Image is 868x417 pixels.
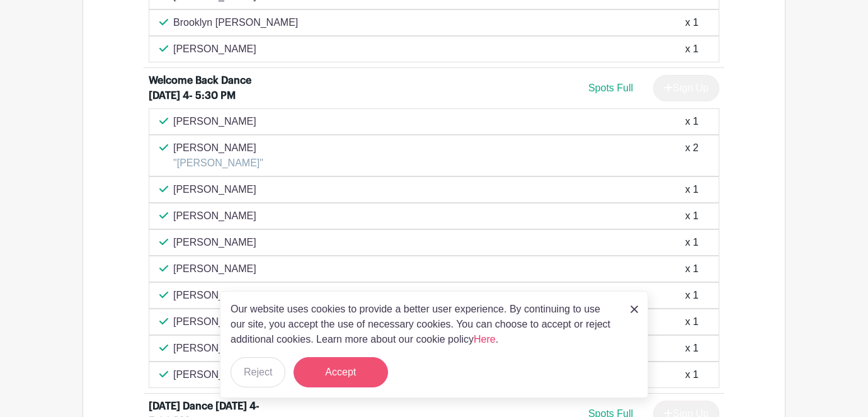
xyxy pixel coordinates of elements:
p: [PERSON_NAME] [173,367,256,382]
p: [PERSON_NAME] [173,288,256,303]
img: close_button-5f87c8562297e5c2d7936805f587ecaba9071eb48480494691a3f1689db116b3.svg [631,306,638,313]
div: x 1 [685,182,699,197]
p: [PERSON_NAME] [173,208,256,224]
button: Accept [294,357,388,387]
p: Brooklyn [PERSON_NAME] [173,15,298,30]
div: x 1 [685,288,699,303]
div: x 1 [685,314,699,329]
div: x 1 [685,367,699,382]
div: Welcome Back Dance [DATE] 4- 5:30 PM [149,73,277,103]
p: Our website uses cookies to provide a better user experience. By continuing to use our site, you ... [231,302,617,347]
a: Here [474,334,496,345]
p: [PERSON_NAME] [173,261,256,277]
div: x 1 [685,208,699,224]
div: x 1 [685,261,699,277]
p: [PERSON_NAME] [173,42,256,57]
div: x 1 [685,235,699,250]
div: x 1 [685,114,699,129]
p: [PERSON_NAME] [173,182,256,197]
div: x 1 [685,42,699,57]
div: x 2 [685,140,699,171]
p: [PERSON_NAME] [173,114,256,129]
p: [PERSON_NAME] [173,235,256,250]
div: x 1 [685,341,699,356]
p: "[PERSON_NAME]" [173,156,263,171]
span: Spots Full [588,83,633,93]
p: [PERSON_NAME] [173,140,263,156]
p: [PERSON_NAME] [173,314,256,329]
button: Reject [231,357,285,387]
div: x 1 [685,15,699,30]
p: [PERSON_NAME] [173,341,256,356]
